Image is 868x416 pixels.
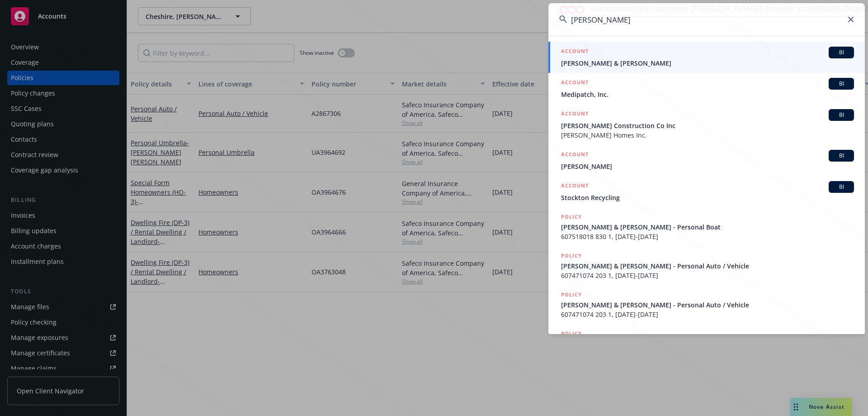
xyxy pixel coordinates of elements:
[832,48,850,57] span: BI
[561,193,854,202] span: Stockton Recycling
[561,251,582,260] h5: POLICY
[561,271,854,280] span: 607471074 203 1, [DATE]-[DATE]
[548,285,865,324] a: POLICY[PERSON_NAME] & [PERSON_NAME] - Personal Auto / Vehicle607471074 203 1, [DATE]-[DATE]
[561,300,854,310] span: [PERSON_NAME] & [PERSON_NAME] - Personal Auto / Vehicle
[561,90,854,99] span: Medipatch, Inc.
[548,246,865,285] a: POLICY[PERSON_NAME] & [PERSON_NAME] - Personal Auto / Vehicle607471074 203 1, [DATE]-[DATE]
[832,111,850,119] span: BI
[548,42,865,73] a: ACCOUNTBI[PERSON_NAME] & [PERSON_NAME]
[561,290,582,299] h5: POLICY
[561,78,589,89] h5: ACCOUNT
[548,73,865,104] a: ACCOUNTBIMedipatch, Inc.
[561,212,582,221] h5: POLICY
[548,324,865,363] a: POLICY
[561,109,589,120] h5: ACCOUNT
[561,130,854,140] span: [PERSON_NAME] Homes Inc.
[832,152,850,160] span: BI
[561,181,589,192] h5: ACCOUNT
[561,121,854,130] span: [PERSON_NAME] Construction Co Inc
[561,329,582,338] h5: POLICY
[548,145,865,176] a: ACCOUNTBI[PERSON_NAME]
[561,232,854,241] span: 607518018 830 1, [DATE]-[DATE]
[832,183,850,191] span: BI
[561,58,854,68] span: [PERSON_NAME] & [PERSON_NAME]
[548,104,865,145] a: ACCOUNTBI[PERSON_NAME] Construction Co Inc[PERSON_NAME] Homes Inc.
[548,3,865,36] input: Search...
[832,80,850,88] span: BI
[561,261,854,271] span: [PERSON_NAME] & [PERSON_NAME] - Personal Auto / Vehicle
[548,176,865,207] a: ACCOUNTBIStockton Recycling
[561,150,589,161] h5: ACCOUNT
[561,47,589,57] h5: ACCOUNT
[561,310,854,319] span: 607471074 203 1, [DATE]-[DATE]
[561,162,854,171] span: [PERSON_NAME]
[548,207,865,246] a: POLICY[PERSON_NAME] & [PERSON_NAME] - Personal Boat607518018 830 1, [DATE]-[DATE]
[561,222,854,232] span: [PERSON_NAME] & [PERSON_NAME] - Personal Boat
